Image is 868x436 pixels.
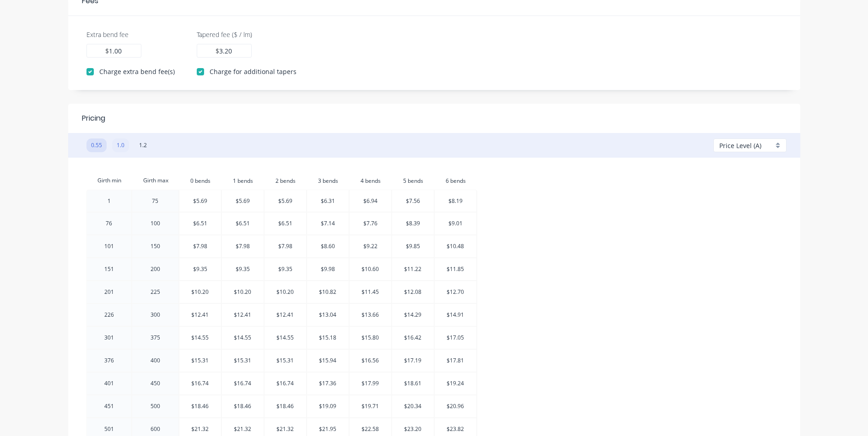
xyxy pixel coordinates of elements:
label: Tapered fee ($ / lm) [197,30,252,39]
tr: 451500$18.46$18.46$18.46$19.09$19.71$20.34$20.96 [86,395,477,418]
input: ? [275,171,296,190]
tr: 226300$12.41$12.41$12.41$13.04$13.66$14.29$14.91 [86,304,477,327]
input: ? [446,171,466,190]
label: $ [105,46,109,56]
input: 0.00 [219,46,233,56]
label: Extra bend fee [86,30,129,39]
tr: 301375$14.55$14.55$14.55$15.18$15.80$16.42$17.05 [86,327,477,350]
input: ? [318,171,339,190]
input: ? [403,171,424,190]
button: 1.0 [112,138,129,152]
span: Price Level (A) [719,141,761,150]
tr: 175$5.69$5.69$5.69$6.31$6.94$7.56$8.19 [86,190,477,213]
tr: 376400$15.31$15.31$15.31$15.94$16.56$17.19$17.81 [86,350,477,372]
tr: 76100$6.51$6.51$6.51$7.14$7.76$8.39$9.01 [86,213,477,235]
label: Charge for additional tapers [210,67,297,76]
button: 0.55 [86,138,107,152]
tr: 101150$7.98$7.98$7.98$8.60$9.22$9.85$10.48 [86,235,477,258]
div: Pricing [82,113,105,124]
label: $ [216,46,219,56]
input: ? [233,171,253,190]
input: ? [361,171,381,190]
button: 1.2 [135,138,151,152]
tr: 201225$10.20$10.20$10.20$10.82$11.45$12.08$12.70 [86,281,477,304]
input: ? [190,171,211,190]
tr: 401450$16.74$16.74$16.74$17.36$17.99$18.61$19.24 [86,372,477,395]
input: 0.00 [109,46,123,56]
label: Charge extra bend fee(s) [99,67,175,76]
tr: 151200$9.35$9.35$9.35$9.98$10.60$11.22$11.85 [86,258,477,281]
